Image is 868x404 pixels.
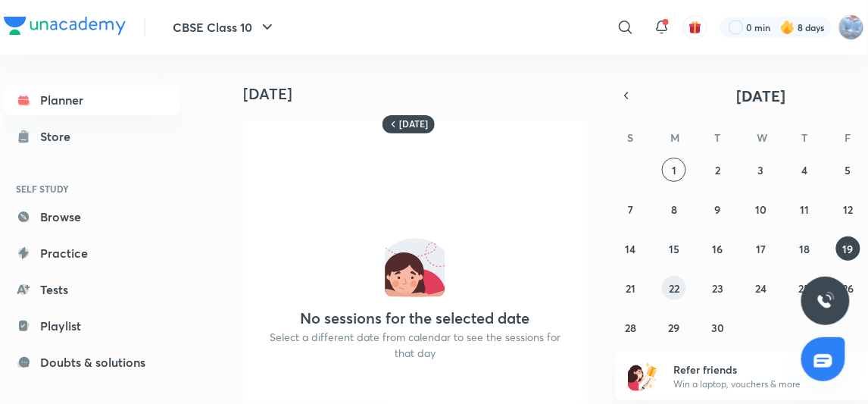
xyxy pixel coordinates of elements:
[626,281,635,296] abbr: September 21, 2025
[838,14,864,40] img: sukhneet singh sidhu
[715,202,721,217] abbr: September 9, 2025
[669,321,680,335] abbr: September 29, 2025
[672,163,676,177] abbr: September 1, 2025
[4,17,126,35] img: Company Logo
[706,315,730,340] button: September 30, 2025
[706,276,730,300] button: September 23, 2025
[799,281,810,296] abbr: September 25, 2025
[749,197,773,221] button: September 10, 2025
[4,347,180,377] a: Doubts & solutions
[625,321,636,335] abbr: September 28, 2025
[243,85,599,103] h4: [DATE]
[792,276,816,300] button: September 25, 2025
[706,236,730,261] button: September 16, 2025
[4,85,180,115] a: Planner
[816,292,835,310] img: ttu
[801,130,807,145] abbr: Thursday
[4,17,126,39] a: Company Logo
[4,202,180,232] a: Browse
[4,121,180,152] a: Store
[40,127,80,146] div: Store
[662,158,686,182] button: September 1, 2025
[755,281,767,296] abbr: September 24, 2025
[715,130,721,145] abbr: Tuesday
[626,242,636,256] abbr: September 14, 2025
[301,309,530,327] h4: No sessions for the selected date
[749,236,773,261] button: September 17, 2025
[757,130,768,145] abbr: Wednesday
[758,163,764,177] abbr: September 3, 2025
[4,238,180,268] a: Practice
[749,276,773,300] button: September 24, 2025
[836,276,860,300] button: September 26, 2025
[713,242,723,256] abbr: September 16, 2025
[4,176,180,202] h6: SELF STUDY
[261,329,569,361] p: Select a different date from calendar to see the sessions for that day
[845,163,851,177] abbr: September 5, 2025
[792,197,816,221] button: September 11, 2025
[4,311,180,341] a: Playlist
[836,236,860,261] button: September 19, 2025
[670,130,679,145] abbr: Monday
[619,276,643,300] button: September 21, 2025
[399,118,428,130] h6: [DATE]
[737,86,786,106] span: [DATE]
[755,202,767,217] abbr: September 10, 2025
[662,315,686,340] button: September 29, 2025
[688,20,702,34] img: avatar
[669,242,679,256] abbr: September 15, 2025
[780,20,795,35] img: streak
[845,130,851,145] abbr: Friday
[628,361,658,391] img: referral
[671,202,677,217] abbr: September 8, 2025
[4,274,180,305] a: Tests
[164,12,286,42] button: CBSE Class 10
[799,242,810,256] abbr: September 18, 2025
[385,236,445,297] img: No events
[712,281,723,296] abbr: September 23, 2025
[662,236,686,261] button: September 15, 2025
[836,158,860,182] button: September 5, 2025
[662,197,686,221] button: September 8, 2025
[756,242,766,256] abbr: September 17, 2025
[792,236,816,261] button: September 18, 2025
[836,197,860,221] button: September 12, 2025
[619,315,643,340] button: September 28, 2025
[800,202,809,217] abbr: September 11, 2025
[843,202,853,217] abbr: September 12, 2025
[669,281,679,296] abbr: September 22, 2025
[628,130,634,145] abbr: Sunday
[628,202,633,217] abbr: September 7, 2025
[792,158,816,182] button: September 4, 2025
[674,362,860,377] h6: Refer friends
[662,276,686,300] button: September 22, 2025
[842,281,854,296] abbr: September 26, 2025
[711,321,724,335] abbr: September 30, 2025
[749,158,773,182] button: September 3, 2025
[706,158,730,182] button: September 2, 2025
[683,15,707,39] button: avatar
[801,163,807,177] abbr: September 4, 2025
[843,242,854,256] abbr: September 19, 2025
[619,197,643,221] button: September 7, 2025
[674,377,860,391] p: Win a laptop, vouchers & more
[706,197,730,221] button: September 9, 2025
[715,163,720,177] abbr: September 2, 2025
[619,236,643,261] button: September 14, 2025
